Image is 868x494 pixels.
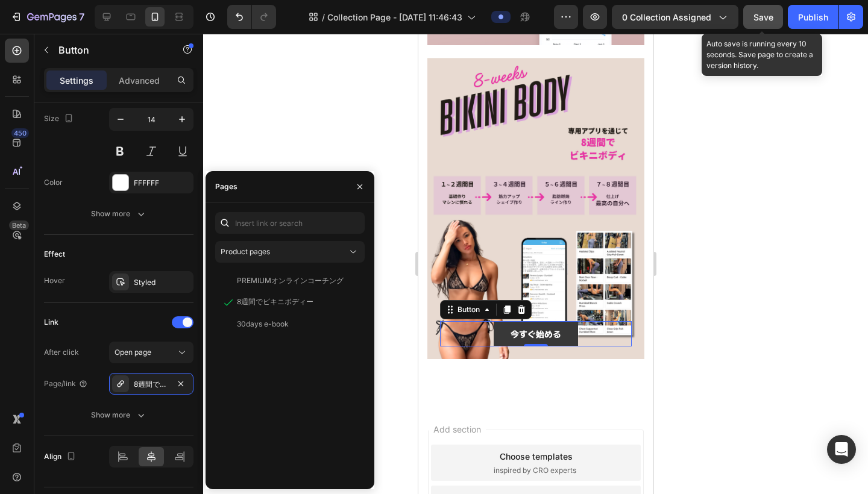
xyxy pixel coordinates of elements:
[798,11,828,23] div: Publish
[622,11,711,23] span: 0 collection assigned
[58,43,161,57] p: Button
[11,128,29,138] div: 450
[60,74,93,87] p: Settings
[827,435,856,464] div: Open Intercom Messenger
[788,5,838,29] button: Publish
[109,342,193,363] button: Open page
[91,409,147,421] div: Show more
[215,212,365,234] input: Insert link or search
[134,277,190,288] div: Styled
[134,178,190,189] div: FFFFFF
[237,275,344,286] div: PREMIUMオンラインコーチング
[237,296,313,307] div: 8週間でビキニボディー
[44,275,65,286] div: Hover
[134,379,169,390] div: 8週間でビキニボディー
[44,203,193,225] button: Show more
[44,249,65,260] div: Effect
[418,34,653,494] iframe: Design area
[237,319,289,330] div: 30days e-book
[79,10,84,24] p: 7
[44,347,79,358] div: After click
[119,74,160,87] p: Advanced
[86,457,149,470] div: Generate layout
[215,181,237,192] div: Pages
[44,177,63,188] div: Color
[221,247,270,256] span: Product pages
[215,241,365,263] button: Product pages
[44,111,76,127] div: Size
[227,5,276,29] div: Undo/Redo
[9,220,29,230] div: Beta
[753,12,773,22] span: Save
[115,348,151,357] span: Open page
[5,5,90,29] button: 7
[91,208,147,220] div: Show more
[44,404,193,426] button: Show more
[322,11,325,23] span: /
[743,5,783,29] button: Save
[327,11,462,23] span: Collection Page - [DATE] 11:46:43
[44,378,88,389] div: Page/link
[612,5,738,29] button: 0 collection assigned
[44,449,78,465] div: Align
[44,317,58,328] div: Link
